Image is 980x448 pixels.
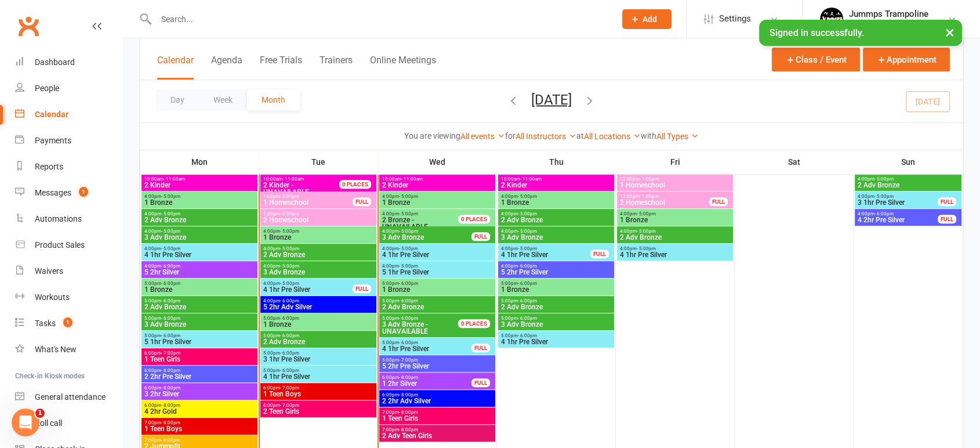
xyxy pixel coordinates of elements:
[263,211,374,216] span: 1:00pm
[15,337,122,363] a: What's New
[849,9,948,19] div: Jummps Trampoline
[35,240,85,250] div: Product Sales
[382,321,472,335] span: UNAVAILABLE
[382,229,472,234] span: 4:00pm
[15,102,122,128] a: Calendar
[15,258,122,284] a: Waivers
[382,269,493,276] span: 5 1hr Pre Silver
[144,199,255,206] span: 1 Bronze
[144,321,255,328] span: 3 Adv Bronze
[161,351,180,356] span: - 7:00pm
[619,211,731,216] span: 4:00pm
[280,333,299,338] span: - 6:00pm
[263,351,374,356] span: 5:00pm
[35,418,62,428] div: Roll call
[500,304,612,310] span: 2 Adv Bronze
[144,333,255,338] span: 5:00pm
[637,246,656,251] span: - 5:00pm
[619,182,731,189] span: 1 Homeschool
[15,49,122,75] a: Dashboard
[382,392,493,398] span: 6:00pm
[153,11,607,27] input: Search...
[619,194,710,199] span: 12:00pm
[382,286,493,293] span: 1 Bronze
[140,150,259,174] th: Mon
[500,281,612,286] span: 5:00pm
[399,211,418,216] span: - 5:00pm
[144,351,255,356] span: 6:00pm
[35,409,45,418] span: 1
[15,206,122,232] a: Automations
[14,12,43,41] a: Clubworx
[471,344,490,352] div: FULL
[637,211,656,216] span: - 5:00pm
[874,211,894,216] span: - 6:00pm
[144,286,255,293] span: 1 Bronze
[144,385,255,391] span: 6:00pm
[849,19,948,30] div: Jummps Parkwood Pty Ltd
[263,356,374,363] span: 3 1hr Pre Silver
[500,338,612,345] span: 4 1hr Pre Silver
[643,15,657,24] span: Add
[35,392,106,402] div: General attendance
[35,136,71,145] div: Payments
[641,131,656,140] strong: with
[211,55,242,80] button: Agenda
[161,333,180,338] span: - 6:00pm
[263,333,374,338] span: 5:00pm
[382,320,428,328] span: 3 Adv Bronze -
[144,182,255,189] span: 2 Kinder
[619,229,731,234] span: 4:00pm
[709,197,728,206] div: FULL
[399,410,418,415] span: - 8:00pm
[382,216,414,224] span: 2 Bronze -
[500,321,612,328] span: 3 Adv Bronze
[590,250,609,258] div: FULL
[144,408,255,415] span: 4 2hr Gold
[857,194,938,199] span: 4:00pm
[353,197,371,206] div: FULL
[382,415,493,422] span: 1 Teen Girls
[520,176,542,182] span: - 11:00am
[471,232,490,241] div: FULL
[161,385,180,391] span: - 8:00pm
[382,176,493,182] span: 10:00am
[199,89,247,110] button: Week
[263,246,374,251] span: 4:00pm
[404,131,460,140] strong: You are viewing
[619,199,710,206] span: 2 Homeschool
[938,197,956,206] div: FULL
[156,89,199,110] button: Day
[382,234,472,241] span: 3 Adv Bronze
[144,251,255,258] span: 4 1hr Pre Silver
[280,263,299,269] span: - 5:00pm
[399,194,418,199] span: - 5:00pm
[399,375,418,380] span: - 8:00pm
[619,176,731,182] span: 12:00pm
[500,263,612,269] span: 4:00pm
[857,216,938,223] span: 4 2hr Pre Silver
[161,263,180,269] span: - 6:00pm
[719,6,751,32] span: Settings
[399,281,418,286] span: - 6:00pm
[263,234,374,241] span: 1 Bronze
[382,340,472,345] span: 5:00pm
[263,181,293,189] span: 2 Kinder -
[263,216,374,223] span: 2 Homeschool
[144,356,255,363] span: 1 Teen Girls
[144,420,255,425] span: 7:00pm
[280,368,299,373] span: - 6:00pm
[15,154,122,180] a: Reports
[518,316,537,321] span: - 6:00pm
[144,298,255,304] span: 5:00pm
[640,176,659,182] span: - 1:00pm
[144,425,255,432] span: 1 Teen Boys
[144,216,255,223] span: 2 Adv Bronze
[35,84,59,93] div: People
[263,373,374,380] span: 4 1hr Pre Silver
[161,194,180,199] span: - 5:00pm
[637,229,656,234] span: - 5:00pm
[399,357,418,363] span: - 7:00pm
[857,176,959,182] span: 4:00pm
[263,199,353,206] span: 1 Homeschool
